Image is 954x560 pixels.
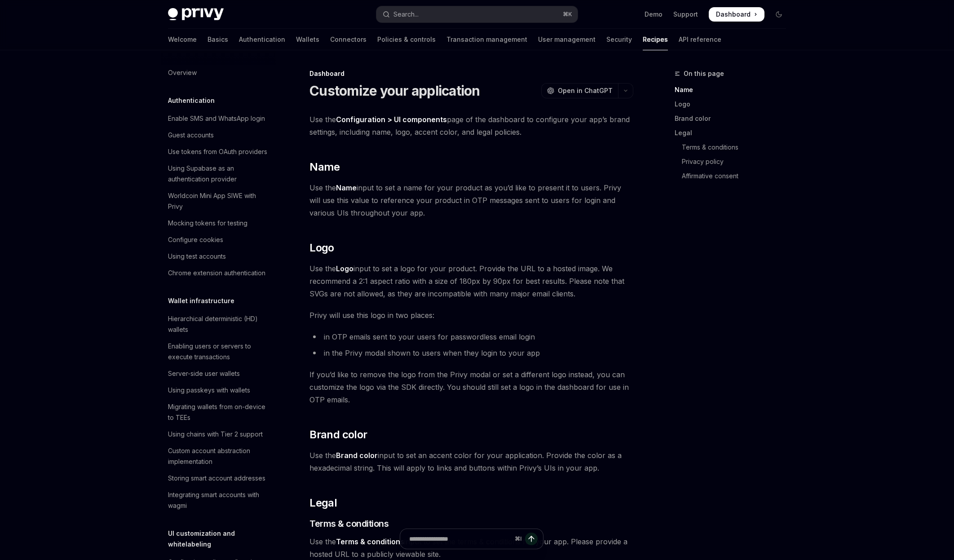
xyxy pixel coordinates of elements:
span: If you’d like to remove the logo from the Privy modal or set a different logo instead, you can cu... [309,368,633,406]
a: Support [673,10,698,19]
div: Overview [168,67,197,78]
a: Privacy policy [675,154,793,169]
a: Enabling users or servers to execute transactions [161,338,276,365]
a: Overview [161,65,276,81]
button: Open search [376,6,578,22]
a: Using chains with Tier 2 support [161,426,276,442]
strong: Logo [336,264,353,273]
a: Recipes [643,29,668,50]
h5: Wallet infrastructure [168,295,234,306]
a: Worldcoin Mini App SIWE with Privy [161,188,276,215]
span: Logo [309,241,334,255]
a: Mocking tokens for testing [161,215,276,231]
a: Using passkeys with wallets [161,382,276,398]
button: Send message [525,533,538,545]
a: Transaction management [446,29,527,50]
a: Security [606,29,632,50]
div: Dashboard [309,69,633,78]
span: Use the input to set a logo for your product. Provide the URL to a hosted image. We recommend a 2... [309,262,633,300]
a: Hierarchical deterministic (HD) wallets [161,311,276,338]
strong: Name [336,183,357,192]
span: Brand color [309,428,367,442]
button: Toggle dark mode [772,7,786,22]
a: Name [675,83,793,97]
span: Name [309,160,340,174]
a: Chrome extension authentication [161,265,276,281]
span: On this page [684,68,724,79]
a: Integrating smart accounts with wagmi [161,487,276,514]
h5: UI customization and whitelabeling [168,528,276,550]
a: API reference [679,29,721,50]
h1: Customize your application [309,83,480,99]
strong: Configuration > UI components [336,115,447,124]
a: Migrating wallets from on-device to TEEs [161,399,276,426]
div: Chrome extension authentication [168,268,265,278]
a: Dashboard [709,7,764,22]
a: Affirmative consent [675,169,793,183]
span: Dashboard [716,10,751,19]
a: Demo [645,10,662,19]
div: Using test accounts [168,251,226,262]
div: Configure cookies [168,234,223,245]
a: Wallets [296,29,319,50]
div: Guest accounts [168,130,214,141]
span: Open in ChatGPT [558,86,613,95]
a: Use tokens from OAuth providers [161,144,276,160]
li: in OTP emails sent to your users for passwordless email login [309,331,633,343]
a: Configure cookies [161,232,276,248]
h5: Authentication [168,95,215,106]
a: Storing smart account addresses [161,470,276,486]
div: Integrating smart accounts with wagmi [168,489,270,511]
div: Using chains with Tier 2 support [168,429,263,440]
div: Use tokens from OAuth providers [168,146,267,157]
a: Server-side user wallets [161,366,276,382]
div: Enabling users or servers to execute transactions [168,341,270,362]
a: Connectors [330,29,367,50]
span: Use the input to set a name for your product as you’d like to present it to users. Privy will use... [309,181,633,219]
a: Brand color [675,111,793,126]
div: Search... [393,9,419,20]
a: Enable SMS and WhatsApp login [161,110,276,127]
span: Privy will use this logo in two places: [309,309,633,322]
a: Legal [675,126,793,140]
input: Ask a question... [409,529,511,549]
div: Storing smart account addresses [168,473,265,484]
a: Using test accounts [161,248,276,265]
a: Welcome [168,29,197,50]
div: Server-side user wallets [168,368,240,379]
div: Worldcoin Mini App SIWE with Privy [168,190,270,212]
button: Open in ChatGPT [541,83,618,98]
div: Mocking tokens for testing [168,218,247,229]
a: Basics [208,29,228,50]
strong: Brand color [336,451,378,460]
a: Guest accounts [161,127,276,143]
span: Terms & conditions [309,517,389,530]
span: Use the input to set an accent color for your application. Provide the color as a hexadecimal str... [309,449,633,474]
a: Terms & conditions [675,140,793,154]
img: dark logo [168,8,224,21]
div: Custom account abstraction implementation [168,445,270,467]
a: Policies & controls [377,29,436,50]
div: Using Supabase as an authentication provider [168,163,270,185]
li: in the Privy modal shown to users when they login to your app [309,347,633,359]
a: Authentication [239,29,285,50]
a: Logo [675,97,793,111]
div: Migrating wallets from on-device to TEEs [168,401,270,423]
span: Legal [309,496,337,510]
div: Hierarchical deterministic (HD) wallets [168,313,270,335]
a: Custom account abstraction implementation [161,443,276,470]
a: Using Supabase as an authentication provider [161,160,276,187]
span: Use the page of the dashboard to configure your app’s brand settings, including name, logo, accen... [309,113,633,138]
div: Using passkeys with wallets [168,385,250,396]
a: User management [538,29,596,50]
span: ⌘ K [563,11,572,18]
div: Enable SMS and WhatsApp login [168,113,265,124]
